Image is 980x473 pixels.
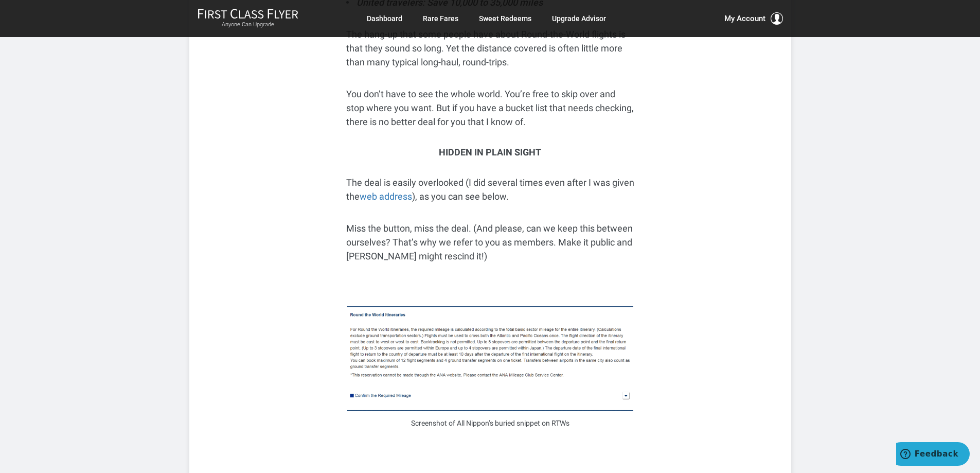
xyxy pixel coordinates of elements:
[346,305,634,413] img: All-Nippon-Round-the-World-1024x382.png
[198,21,298,28] small: Anyone Can Upgrade
[360,191,412,202] a: web address
[479,9,531,28] a: Sweet Redeems
[896,442,970,468] iframe: Opens a widget where you can find more information
[198,8,298,29] a: First Class FlyerAnyone Can Upgrade
[423,9,458,28] a: Rare Fares
[346,87,634,129] p: You don’t have to see the whole world. You’re free to skip over and stop where you want. But if y...
[724,12,765,25] span: My Account
[724,12,783,25] button: My Account
[346,147,634,157] h3: Hidden in Plain Sight
[346,27,634,69] p: The hang-up that some people have about Round-the-World flights is that they sound so long. Yet t...
[198,8,298,19] img: First Class Flyer
[346,221,634,263] p: Miss the button, miss the deal. (And please, can we keep this between ourselves? That’s why we re...
[367,9,402,28] a: Dashboard
[346,176,634,203] p: The deal is easily overlooked (I did several times even after I was given the ), as you can see b...
[552,9,606,28] a: Upgrade Advisor
[346,418,634,429] figcaption: Screenshot of All Nippon’s buried snippet on RTWs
